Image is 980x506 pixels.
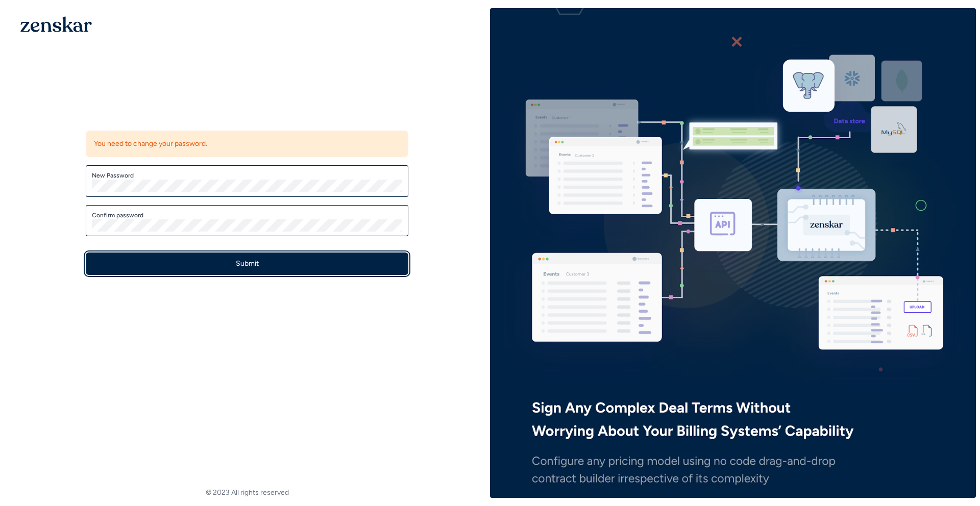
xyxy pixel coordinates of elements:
label: New Password [92,171,402,180]
footer: © 2023 All rights reserved [4,488,490,498]
img: 1OGAJ2xQqyY4LXKgY66KYq0eOWRCkrZdAb3gUhuVAqdWPZE9SRJmCz+oDMSn4zDLXe31Ii730ItAGKgCKgCCgCikA4Av8PJUP... [20,16,92,32]
button: Submit [86,252,408,275]
label: Confirm password [92,211,402,219]
div: You need to change your password. [86,131,408,157]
